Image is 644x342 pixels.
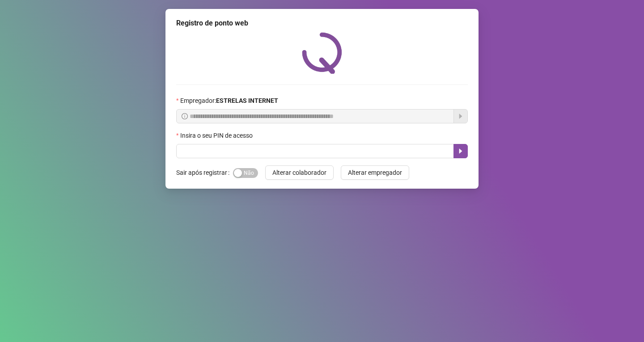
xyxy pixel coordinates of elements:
button: Alterar colaborador [265,165,334,180]
button: Alterar empregador [341,165,409,180]
img: QRPoint [302,32,342,74]
span: Alterar empregador [348,168,402,177]
span: caret-right [457,148,464,155]
label: Insira o seu PIN de acesso [176,131,258,140]
strong: ESTRELAS INTERNET [216,97,278,104]
span: Alterar colaborador [272,168,326,177]
label: Sair após registrar [176,165,233,180]
span: Empregador : [180,96,278,106]
div: Registro de ponto web [176,18,468,29]
span: info-circle [182,113,188,119]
